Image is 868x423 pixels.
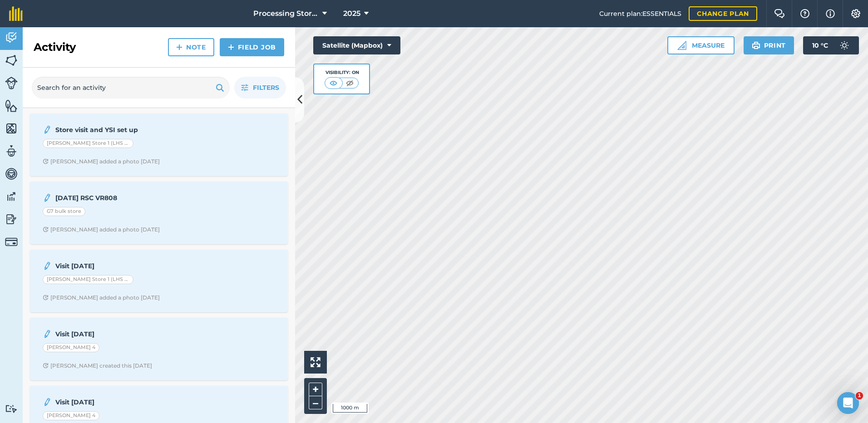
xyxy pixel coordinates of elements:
a: Visit [DATE][PERSON_NAME] 4Clock with arrow pointing clockwise[PERSON_NAME] created this [DATE] [35,323,282,375]
img: svg+xml;base64,PD94bWwgdmVyc2lvbj0iMS4wIiBlbmNvZGluZz0idXRmLTgiPz4KPCEtLSBHZW5lcmF0b3I6IEFkb2JlIE... [5,77,18,89]
img: svg+xml;base64,PD94bWwgdmVyc2lvbj0iMS4wIiBlbmNvZGluZz0idXRmLTgiPz4KPCEtLSBHZW5lcmF0b3I6IEFkb2JlIE... [5,190,18,203]
img: svg+xml;base64,PD94bWwgdmVyc2lvbj0iMS4wIiBlbmNvZGluZz0idXRmLTgiPz4KPCEtLSBHZW5lcmF0b3I6IEFkb2JlIE... [43,261,52,271]
img: svg+xml;base64,PHN2ZyB4bWxucz0iaHR0cDovL3d3dy53My5vcmcvMjAwMC9zdmciIHdpZHRoPSI1MCIgaGVpZ2h0PSI0MC... [328,79,339,88]
button: Satellite (Mapbox) [313,36,400,54]
iframe: Intercom live chat [837,392,859,414]
input: Search for an activity [32,77,230,98]
button: Print [744,36,794,54]
img: svg+xml;base64,PHN2ZyB4bWxucz0iaHR0cDovL3d3dy53My5vcmcvMjAwMC9zdmciIHdpZHRoPSIxOSIgaGVpZ2h0PSIyNC... [752,40,760,51]
img: svg+xml;base64,PHN2ZyB4bWxucz0iaHR0cDovL3d3dy53My5vcmcvMjAwMC9zdmciIHdpZHRoPSI1MCIgaGVpZ2h0PSI0MC... [344,79,355,88]
img: svg+xml;base64,PD94bWwgdmVyc2lvbj0iMS4wIiBlbmNvZGluZz0idXRmLTgiPz4KPCEtLSBHZW5lcmF0b3I6IEFkb2JlIE... [5,404,18,413]
button: 10 °C [803,36,859,54]
span: 2025 [343,8,360,19]
img: svg+xml;base64,PHN2ZyB4bWxucz0iaHR0cDovL3d3dy53My5vcmcvMjAwMC9zdmciIHdpZHRoPSI1NiIgaGVpZ2h0PSI2MC... [5,122,18,135]
img: svg+xml;base64,PD94bWwgdmVyc2lvbj0iMS4wIiBlbmNvZGluZz0idXRmLTgiPz4KPCEtLSBHZW5lcmF0b3I6IEFkb2JlIE... [5,144,18,158]
img: svg+xml;base64,PHN2ZyB4bWxucz0iaHR0cDovL3d3dy53My5vcmcvMjAwMC9zdmciIHdpZHRoPSI1NiIgaGVpZ2h0PSI2MC... [5,54,18,67]
img: svg+xml;base64,PHN2ZyB4bWxucz0iaHR0cDovL3d3dy53My5vcmcvMjAwMC9zdmciIHdpZHRoPSIxNyIgaGVpZ2h0PSIxNy... [826,8,835,19]
span: 10 ° C [812,36,828,54]
span: Processing Stores [253,8,319,19]
button: + [309,383,322,396]
button: – [309,396,322,409]
img: svg+xml;base64,PD94bWwgdmVyc2lvbj0iMS4wIiBlbmNvZGluZz0idXRmLTgiPz4KPCEtLSBHZW5lcmF0b3I6IEFkb2JlIE... [43,192,52,203]
span: Filters [253,83,279,93]
a: [DATE] RSC VR808G7 bulk storeClock with arrow pointing clockwise[PERSON_NAME] added a photo [DATE] [35,187,282,239]
a: Change plan [689,6,757,21]
div: [PERSON_NAME] added a photo [DATE] [43,226,160,233]
a: Note [168,38,214,56]
div: [PERSON_NAME] Store 1 (LHS & RHS) [43,275,133,284]
a: Visit [DATE][PERSON_NAME] Store 1 (LHS & RHS)Clock with arrow pointing clockwise[PERSON_NAME] add... [35,255,282,307]
div: [PERSON_NAME] 4 [43,343,99,352]
button: Filters [234,77,286,98]
img: svg+xml;base64,PHN2ZyB4bWxucz0iaHR0cDovL3d3dy53My5vcmcvMjAwMC9zdmciIHdpZHRoPSIxNCIgaGVpZ2h0PSIyNC... [176,42,182,53]
img: Clock with arrow pointing clockwise [43,158,49,164]
img: svg+xml;base64,PD94bWwgdmVyc2lvbj0iMS4wIiBlbmNvZGluZz0idXRmLTgiPz4KPCEtLSBHZW5lcmF0b3I6IEFkb2JlIE... [5,167,18,181]
img: svg+xml;base64,PD94bWwgdmVyc2lvbj0iMS4wIiBlbmNvZGluZz0idXRmLTgiPz4KPCEtLSBHZW5lcmF0b3I6IEFkb2JlIE... [5,236,18,248]
div: Visibility: On [325,69,359,76]
a: Field Job [220,38,284,56]
strong: Visit [DATE] [55,329,199,339]
strong: Visit [DATE] [55,397,199,407]
img: A question mark icon [799,9,810,18]
img: svg+xml;base64,PD94bWwgdmVyc2lvbj0iMS4wIiBlbmNvZGluZz0idXRmLTgiPz4KPCEtLSBHZW5lcmF0b3I6IEFkb2JlIE... [43,329,52,339]
div: [PERSON_NAME] created this [DATE] [43,362,152,369]
strong: [DATE] RSC VR808 [55,193,199,203]
span: Current plan : ESSENTIALS [599,9,681,19]
img: svg+xml;base64,PHN2ZyB4bWxucz0iaHR0cDovL3d3dy53My5vcmcvMjAwMC9zdmciIHdpZHRoPSIxNCIgaGVpZ2h0PSIyNC... [228,42,234,53]
img: A cog icon [850,9,861,18]
h2: Activity [34,40,76,54]
div: G7 bulk store [43,207,85,216]
img: fieldmargin Logo [9,6,23,21]
img: svg+xml;base64,PD94bWwgdmVyc2lvbj0iMS4wIiBlbmNvZGluZz0idXRmLTgiPz4KPCEtLSBHZW5lcmF0b3I6IEFkb2JlIE... [43,397,52,408]
img: svg+xml;base64,PD94bWwgdmVyc2lvbj0iMS4wIiBlbmNvZGluZz0idXRmLTgiPz4KPCEtLSBHZW5lcmF0b3I6IEFkb2JlIE... [5,31,18,44]
img: svg+xml;base64,PD94bWwgdmVyc2lvbj0iMS4wIiBlbmNvZGluZz0idXRmLTgiPz4KPCEtLSBHZW5lcmF0b3I6IEFkb2JlIE... [5,212,18,226]
div: [PERSON_NAME] 4 [43,411,99,420]
img: Clock with arrow pointing clockwise [43,226,49,232]
div: [PERSON_NAME] Store 1 (LHS & RHS) [43,139,133,148]
strong: Visit [DATE] [55,261,199,271]
button: Measure [667,36,735,54]
img: Clock with arrow pointing clockwise [43,363,49,369]
span: 1 [856,392,863,399]
strong: Store visit and YSI set up [55,125,199,135]
img: svg+xml;base64,PD94bWwgdmVyc2lvbj0iMS4wIiBlbmNvZGluZz0idXRmLTgiPz4KPCEtLSBHZW5lcmF0b3I6IEFkb2JlIE... [43,124,52,135]
img: svg+xml;base64,PD94bWwgdmVyc2lvbj0iMS4wIiBlbmNvZGluZz0idXRmLTgiPz4KPCEtLSBHZW5lcmF0b3I6IEFkb2JlIE... [835,36,853,54]
a: Store visit and YSI set up[PERSON_NAME] Store 1 (LHS & RHS)Clock with arrow pointing clockwise[PE... [35,119,282,171]
div: [PERSON_NAME] added a photo [DATE] [43,294,160,301]
img: svg+xml;base64,PHN2ZyB4bWxucz0iaHR0cDovL3d3dy53My5vcmcvMjAwMC9zdmciIHdpZHRoPSIxOSIgaGVpZ2h0PSIyNC... [216,82,224,93]
img: Ruler icon [677,41,686,50]
div: [PERSON_NAME] added a photo [DATE] [43,158,160,165]
img: Two speech bubbles overlapping with the left bubble in the forefront [774,9,785,18]
img: svg+xml;base64,PHN2ZyB4bWxucz0iaHR0cDovL3d3dy53My5vcmcvMjAwMC9zdmciIHdpZHRoPSI1NiIgaGVpZ2h0PSI2MC... [5,99,18,113]
img: Clock with arrow pointing clockwise [43,295,49,300]
img: Four arrows, one pointing top left, one top right, one bottom right and the last bottom left [311,357,321,367]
